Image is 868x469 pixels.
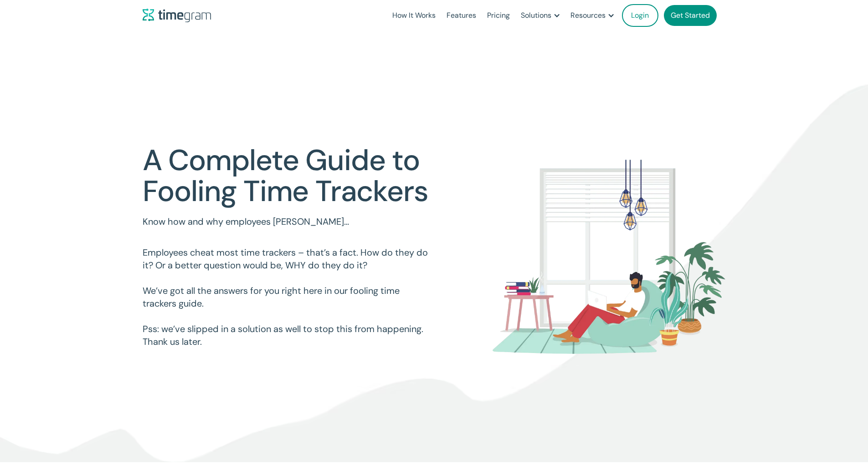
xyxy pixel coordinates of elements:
a: Get Started [664,5,717,26]
a: Login [622,4,658,27]
div: Resources [570,9,606,22]
p: Employees cheat most time trackers – that’s a fact. How do they do it? Or a better question would... [143,247,434,348]
p: Know how and why employees [PERSON_NAME]… [143,216,434,228]
div: Solutions [521,9,551,22]
h1: A Complete Guide to Fooling Time Trackers [143,145,434,207]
